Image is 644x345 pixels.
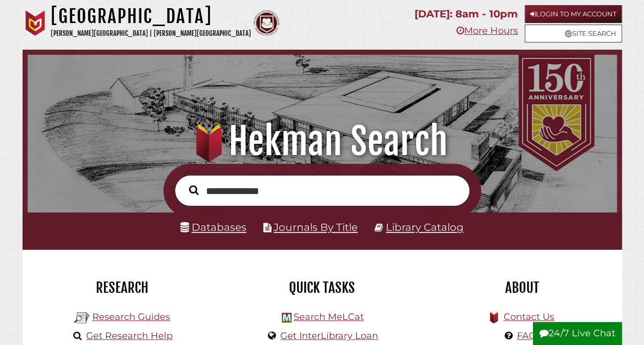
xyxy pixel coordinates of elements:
a: Login to My Account [525,5,622,23]
img: Hekman Library Logo [74,310,90,326]
a: Databases [180,221,246,233]
h2: Quick Tasks [230,279,414,296]
a: Search MeLCat [293,311,363,322]
a: Get InterLibrary Loan [280,330,378,341]
a: Research Guides [92,311,170,322]
p: [DATE]: 8am - 10pm [414,5,518,23]
p: [PERSON_NAME][GEOGRAPHIC_DATA] | [PERSON_NAME][GEOGRAPHIC_DATA] [51,28,251,39]
img: Hekman Library Logo [282,313,292,322]
h1: [GEOGRAPHIC_DATA] [51,5,251,28]
a: Get Research Help [86,330,173,341]
a: Site Search [525,25,622,42]
h2: About [430,279,614,296]
h2: Research [30,279,215,296]
img: Calvin Theological Seminary [254,10,279,36]
a: Journals By Title [274,221,358,233]
a: Library Catalog [386,221,464,233]
i: Search [189,185,199,195]
button: Search [184,183,204,198]
a: More Hours [456,25,518,36]
a: Contact Us [503,311,554,322]
img: Calvin University [23,10,48,36]
h1: Hekman Search [37,119,607,164]
a: FAQs [517,330,541,341]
